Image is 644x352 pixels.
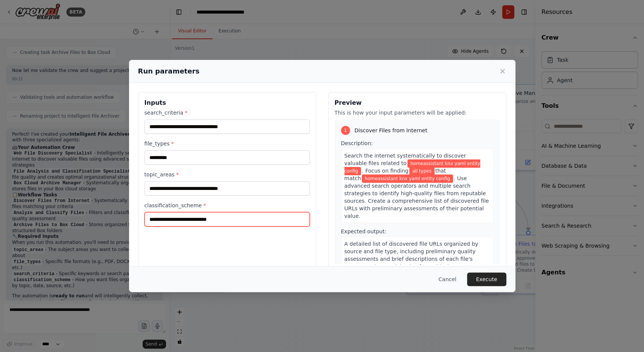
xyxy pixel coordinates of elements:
[144,202,310,209] label: classification_scheme
[335,98,500,107] h3: Preview
[344,241,478,269] span: A detailed list of discovered file URLs organized by source and file type, including preliminary ...
[467,272,506,286] button: Execute
[409,167,435,175] span: Variable: file_types
[362,174,453,183] span: Variable: search_criteria
[362,168,408,174] span: . Focus on finding
[138,66,200,77] h2: Run parameters
[341,126,350,135] div: 1
[344,168,446,181] span: that match
[335,109,500,116] p: This is how your input parameters will be applied:
[144,98,310,107] h3: Inputs
[144,171,310,178] label: topic_areas
[344,153,466,166] span: Search the internet systematically to discover valuable files related to
[355,127,427,134] span: Discover Files from Internet
[432,272,462,286] button: Cancel
[144,109,310,116] label: search_criteria
[341,228,387,234] span: Expected output:
[344,159,480,175] span: Variable: topic_areas
[144,140,310,147] label: file_types
[341,140,373,146] span: Description:
[344,175,489,219] span: . Use advanced search operators and multiple search strategies to identify high-quality files fro...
